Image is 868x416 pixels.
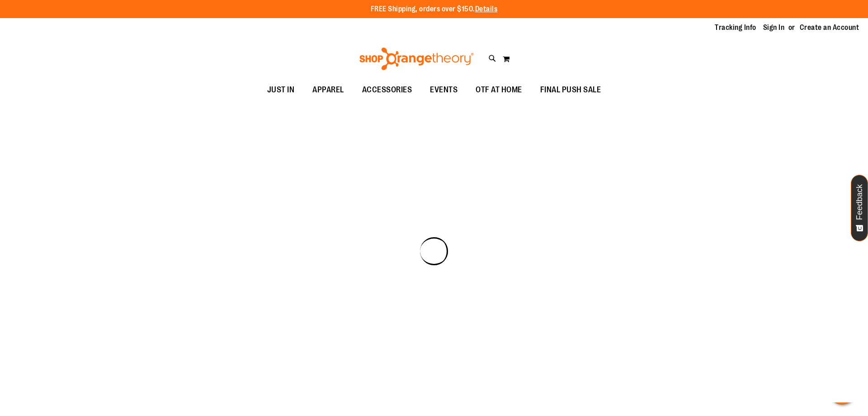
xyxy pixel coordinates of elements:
[540,80,601,100] span: FINAL PUSH SALE
[715,23,756,33] a: Tracking Info
[763,23,785,33] a: Sign In
[371,4,498,14] p: FREE Shipping, orders over $150.
[303,80,353,100] a: APPAREL
[312,80,344,100] span: APPAREL
[267,80,295,100] span: JUST IN
[258,80,304,100] a: JUST IN
[851,175,868,241] button: Feedback - Show survey
[358,48,475,70] img: Shop Orangetheory
[421,80,467,100] a: EVENTS
[467,80,531,100] a: OTF AT HOME
[475,5,498,13] a: Details
[855,184,864,220] span: Feedback
[531,80,610,100] a: FINAL PUSH SALE
[430,80,458,100] span: EVENTS
[353,80,421,100] a: ACCESSORIES
[800,23,859,33] a: Create an Account
[362,80,412,100] span: ACCESSORIES
[476,80,522,100] span: OTF AT HOME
